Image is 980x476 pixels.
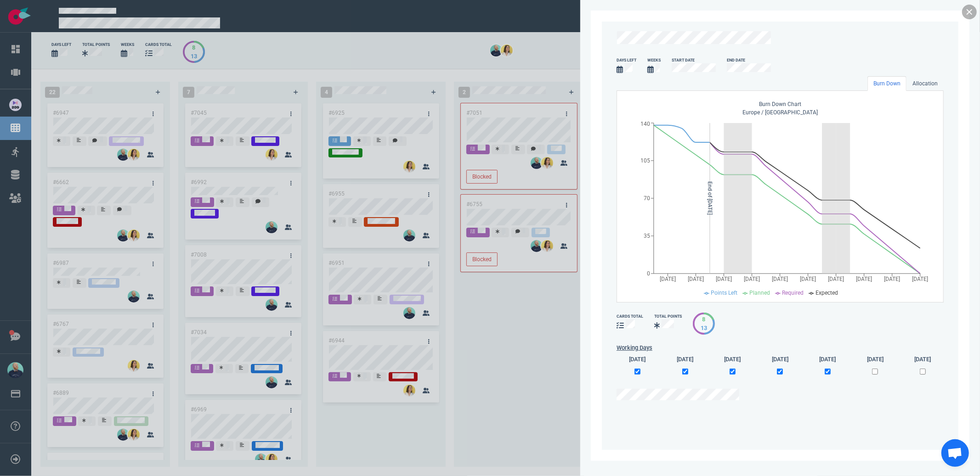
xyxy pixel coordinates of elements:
[647,57,661,63] div: Weeks
[772,355,788,364] label: [DATE]
[640,121,650,127] tspan: 140
[727,57,771,63] div: End Date
[677,355,693,364] label: [DATE]
[617,57,636,63] div: days left
[707,181,713,215] tspan: End of [DATE]
[711,290,738,296] span: Points Left
[660,276,676,282] tspan: [DATE]
[772,276,788,282] tspan: [DATE]
[640,157,650,164] tspan: 105
[744,276,760,282] tspan: [DATE]
[867,76,906,91] a: Burn Down
[644,195,650,202] tspan: 70
[750,290,770,296] span: Planned
[912,276,929,282] tspan: [DATE]
[626,100,934,118] div: Europe / [GEOGRAPHIC_DATA]
[644,233,650,239] tspan: 35
[617,343,944,352] label: Working Days
[819,355,836,364] label: [DATE]
[884,276,900,282] tspan: [DATE]
[906,76,944,91] a: Allocation
[688,276,704,282] tspan: [DATE]
[782,290,804,296] span: Required
[800,276,816,282] tspan: [DATE]
[941,439,969,467] div: Ouvrir le chat
[816,290,838,296] span: Expected
[725,355,741,364] label: [DATE]
[629,355,646,364] label: [DATE]
[647,270,650,277] tspan: 0
[856,276,872,282] tspan: [DATE]
[914,355,931,364] label: [DATE]
[759,101,801,107] span: Burn Down Chart
[654,314,682,319] div: Total Points
[716,276,732,282] tspan: [DATE]
[701,324,707,332] div: 13
[828,276,844,282] tspan: [DATE]
[672,57,716,63] div: Start Date
[867,355,884,364] label: [DATE]
[617,314,643,319] div: cards total
[701,315,707,324] div: 8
